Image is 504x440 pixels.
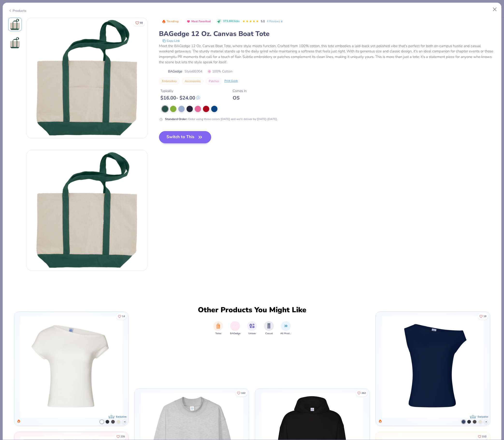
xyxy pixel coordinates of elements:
[490,5,499,14] button: Close
[9,19,21,30] img: Front
[185,69,202,74] span: Style BE004
[159,18,181,25] button: Badge Button
[280,321,291,335] div: filter for All Products
[27,150,147,270] img: Back
[216,323,221,329] img: Totes Image
[159,43,496,65] div: Meet the BAGedge 12 Oz. Canvas Boat Tote, where style meets function. Crafted from 100% cotton, t...
[191,20,211,23] span: Most Favorited
[267,19,283,23] a: 4 Reviews
[224,79,238,83] div: Print Guide
[213,321,223,335] div: filter for Totes
[361,392,366,394] span: 262
[165,117,187,121] strong: Standard Order :
[483,315,486,318] span: 18
[122,315,125,318] span: 14
[27,18,147,138] img: Front
[159,70,166,73] img: brand logo
[159,29,496,38] div: BAGedge 12 Oz. Canvas Boat Tote
[17,316,126,418] img: Fresh Prints Chloe Off the Shoulder Top
[162,20,166,23] img: Trending sort
[184,18,213,25] button: Badge Button
[133,19,145,26] button: Like
[223,19,239,23] span: 373.6K Clicks
[242,18,259,25] div: 5.0 Stars
[261,19,265,23] span: 5.0
[161,38,181,43] button: copy to clipboard
[182,78,203,85] button: Accessories
[356,390,367,397] button: Like
[266,323,272,329] img: Casual Image
[478,313,488,320] button: Like
[476,433,488,440] button: Like
[235,390,247,397] button: Like
[165,117,278,121] div: Order using these colors [DATE] and we'll deliver by [DATE]-[DATE].
[248,332,256,335] span: Unisex
[121,435,125,438] span: 235
[195,306,309,314] div: Other Products You Might Like
[159,78,180,85] button: Embroidery
[123,421,125,423] span: + 8
[247,321,257,335] div: filter for Unisex
[280,332,291,335] span: All Products
[485,421,487,423] span: + 8
[116,313,127,320] button: Like
[8,8,26,13] div: Products
[167,20,179,23] span: Trending
[230,332,240,335] span: BAGedge
[232,323,238,329] img: BAGedge Image
[159,131,211,143] button: Switch to This
[280,321,291,335] button: filter button
[264,321,274,335] button: filter button
[187,20,190,23] img: Most Favorited sort
[168,69,182,74] span: BAGedge
[230,321,240,335] button: filter button
[283,323,289,329] img: All Products Image
[160,95,200,101] div: $ 16.00 - $ 24.00
[265,332,273,335] span: Casual
[241,392,245,394] span: 102
[9,37,21,49] img: Back
[264,321,274,335] div: filter for Casual
[213,321,223,335] button: filter button
[116,415,126,419] div: Exclusive
[215,332,221,335] span: Totes
[230,321,240,335] div: filter for BAGedge
[208,69,232,74] span: 100% Cotton
[247,321,257,335] button: filter button
[233,95,247,101] div: OS
[206,78,222,85] button: Patches
[249,323,255,329] img: Unisex Image
[233,88,247,93] div: Comes In
[140,22,143,24] span: 99
[115,433,127,440] button: Like
[160,88,200,93] div: Typically
[378,316,488,418] img: Fresh Prints Shay Off the Shoulder Tank
[478,415,488,419] div: Exclusive
[482,435,486,438] span: 310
